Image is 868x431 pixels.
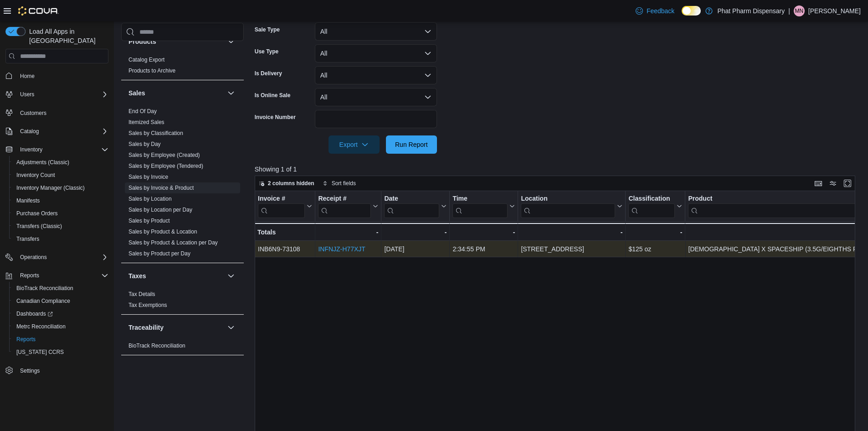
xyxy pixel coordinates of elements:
button: Keyboard shortcuts [813,178,824,189]
button: Sales [128,88,224,98]
a: Feedback [632,2,678,20]
button: Reports [2,269,112,282]
span: Sales by Product per Day [128,250,190,257]
div: - [628,227,682,238]
button: 2 columns hidden [255,178,318,189]
span: Reports [20,272,39,279]
div: Totals [257,227,312,238]
span: Sales by Classification [128,130,183,137]
span: Purchase Orders [16,210,58,217]
a: Sales by Product & Location [128,228,197,235]
button: Transfers (Classic) [9,220,112,233]
a: Sales by Product [128,218,170,224]
span: Settings [20,367,40,374]
button: All [315,22,437,41]
div: $125 oz [628,244,682,254]
div: [STREET_ADDRESS] [521,244,622,254]
h3: Taxes [128,271,146,280]
span: Adjustments (Classic) [16,159,69,166]
span: Inventory Manager (Classic) [13,182,108,193]
span: Transfers (Classic) [16,223,62,230]
a: Home [16,71,38,82]
label: Sale Type [255,26,280,33]
button: Reports [16,270,43,281]
span: Itemized Sales [128,119,164,126]
button: Inventory [2,143,112,156]
span: Manifests [16,197,40,204]
span: Washington CCRS [13,347,108,358]
label: Use Type [255,48,278,55]
a: Sales by Product per Day [128,250,190,257]
span: Users [16,89,108,100]
a: Reports [13,334,39,345]
a: Tax Exemptions [128,302,167,308]
div: Date [384,195,439,218]
a: Itemized Sales [128,119,164,125]
button: Taxes [128,271,224,280]
span: BioTrack Reconciliation [16,285,73,292]
button: Operations [16,252,51,263]
button: Purchase Orders [9,207,112,220]
div: [DEMOGRAPHIC_DATA] X SPACESHIP (3.5G/EIGHTHS PHAT SHELF) [688,244,864,254]
button: Receipt # [318,195,378,218]
a: Dashboards [9,307,112,320]
span: 2 columns hidden [268,180,314,187]
button: Display options [827,178,838,189]
a: BioTrack Reconciliation [128,343,185,349]
div: - [521,227,622,238]
span: End Of Day [128,108,157,115]
span: Catalog [20,128,39,135]
span: Adjustments (Classic) [13,157,108,168]
div: [DATE] [384,244,447,254]
div: Location [521,195,615,203]
div: - [688,227,864,238]
a: Sales by Location [128,196,172,202]
button: Canadian Compliance [9,295,112,307]
button: Catalog [16,126,42,137]
span: Reports [13,334,108,345]
a: Purchase Orders [13,208,62,219]
div: INB6N9-73108 [258,244,312,254]
div: Matthew Nguyen [794,5,805,16]
h3: Traceability [128,323,164,332]
button: Sort fields [319,178,360,189]
span: Inventory [16,144,108,155]
button: All [315,66,437,84]
p: Phat Pharm Dispensary [717,5,785,16]
span: Sales by Invoice & Product [128,184,194,192]
button: Manifests [9,194,112,207]
button: Date [384,195,447,218]
div: Product [688,195,857,218]
span: Sales by Location per Day [128,206,192,213]
span: Export [334,135,374,154]
span: Sort fields [332,180,356,187]
h3: Products [128,37,156,46]
button: Settings [2,364,112,377]
span: Users [20,91,34,98]
button: Invoice # [258,195,312,218]
span: Sales by Product & Location per Day [128,239,218,246]
span: [US_STATE] CCRS [16,348,64,356]
a: Catalog Export [128,57,164,63]
div: Products [121,54,244,80]
div: - [318,227,378,238]
span: Home [16,70,108,81]
span: Load All Apps in [GEOGRAPHIC_DATA] [26,27,108,45]
span: Sales by Invoice [128,173,168,181]
a: Products to Archive [128,68,175,74]
a: Sales by Invoice [128,174,168,180]
div: Invoice # [258,195,305,203]
div: Invoice # [258,195,305,218]
a: Adjustments (Classic) [13,157,73,168]
span: Transfers [16,235,39,243]
button: Traceability [226,322,236,333]
span: Reports [16,270,108,281]
span: Inventory Count [13,170,108,181]
span: Transfers (Classic) [13,221,108,232]
span: Metrc Reconciliation [13,321,108,332]
button: Traceability [128,323,224,332]
span: MN [795,5,804,16]
button: Products [226,36,236,47]
button: Products [128,37,224,46]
